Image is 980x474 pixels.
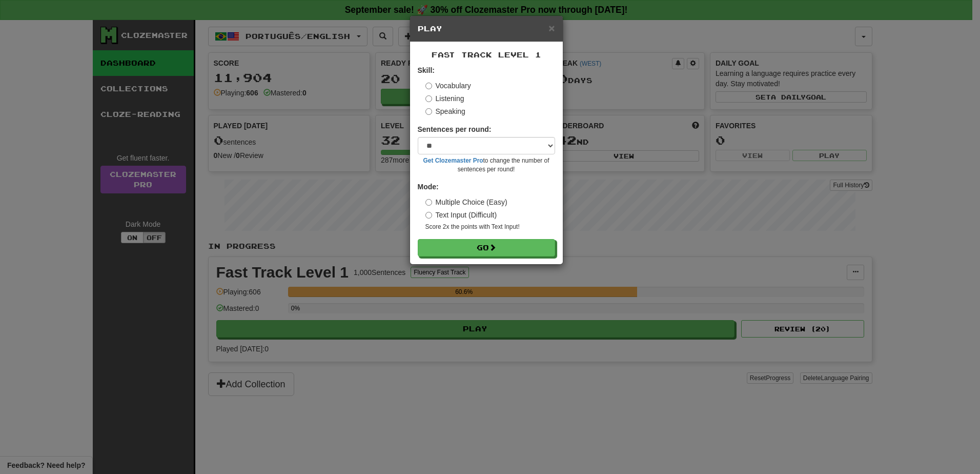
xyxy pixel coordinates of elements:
strong: Mode: [418,183,439,191]
label: Vocabulary [425,81,471,91]
a: Get Clozemaster Pro [423,157,483,164]
input: Vocabulary [425,83,432,89]
input: Text Input (Difficult) [425,212,432,219]
strong: Skill: [418,66,435,74]
button: Go [418,239,555,256]
label: Speaking [425,106,465,116]
label: Sentences per round: [418,124,492,134]
h5: Play [418,24,555,34]
small: to change the number of sentences per round! [418,156,555,174]
input: Listening [425,95,432,102]
span: Fast Track Level 1 [432,50,541,59]
span: × [548,22,555,34]
label: Multiple Choice (Easy) [425,197,507,207]
label: Listening [425,93,464,104]
input: Speaking [425,108,432,115]
button: Close [548,23,555,33]
small: Score 2x the points with Text Input ! [425,223,555,231]
input: Multiple Choice (Easy) [425,199,432,206]
label: Text Input (Difficult) [425,210,497,220]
